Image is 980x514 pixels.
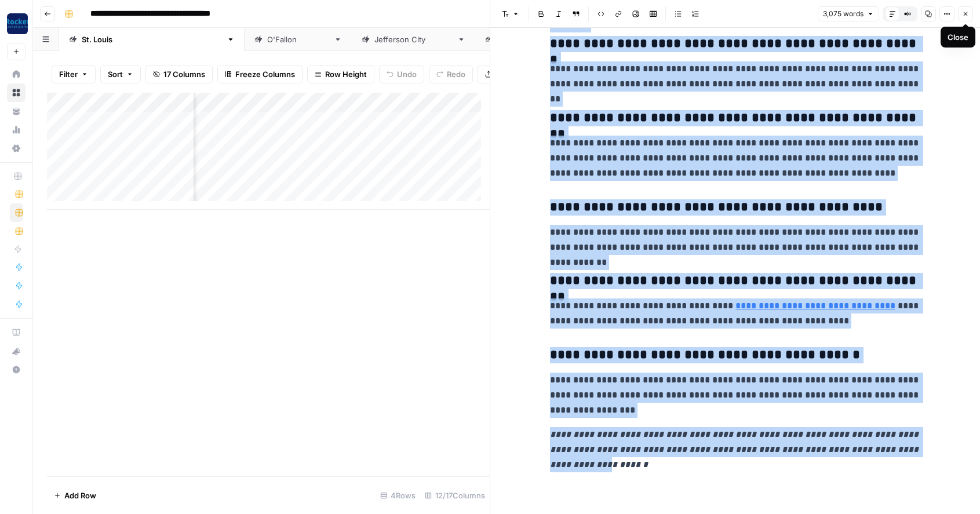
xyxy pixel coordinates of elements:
span: 17 Columns [163,68,205,80]
div: [PERSON_NAME] [267,34,329,45]
button: 3,075 words [818,6,879,21]
button: Redo [429,65,473,83]
span: Freeze Columns [235,68,295,80]
a: Home [7,65,25,83]
button: Row Height [307,65,374,83]
span: Filter [59,68,78,80]
button: Add Row [47,486,103,505]
button: Undo [379,65,424,83]
span: Add Row [64,490,96,501]
span: 3,075 words [823,9,864,19]
span: Sort [108,68,123,80]
span: Undo [397,68,417,80]
span: Row Height [325,68,367,80]
button: Filter [52,65,96,83]
button: Help + Support [7,360,25,379]
a: [GEOGRAPHIC_DATA][PERSON_NAME] [59,28,245,51]
img: Rocket Pilots Logo [7,13,28,34]
a: [GEOGRAPHIC_DATA] [352,28,475,51]
div: What's new? [8,342,25,360]
a: Independence [475,28,574,51]
button: Sort [100,65,141,83]
div: [GEOGRAPHIC_DATA] [374,34,453,45]
a: Browse [7,83,25,102]
div: 12/17 Columns [420,486,490,505]
button: What's new? [7,342,25,360]
a: Usage [7,121,25,139]
a: Settings [7,139,25,158]
button: 17 Columns [145,65,213,83]
div: Close [948,31,968,43]
a: AirOps Academy [7,323,25,342]
a: [PERSON_NAME] [245,28,352,51]
div: [GEOGRAPHIC_DATA][PERSON_NAME] [82,34,222,45]
button: Freeze Columns [217,65,303,83]
a: Your Data [7,102,25,121]
button: Workspace: Rocket Pilots [7,9,25,38]
span: Redo [447,68,465,80]
div: 4 Rows [376,486,420,505]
